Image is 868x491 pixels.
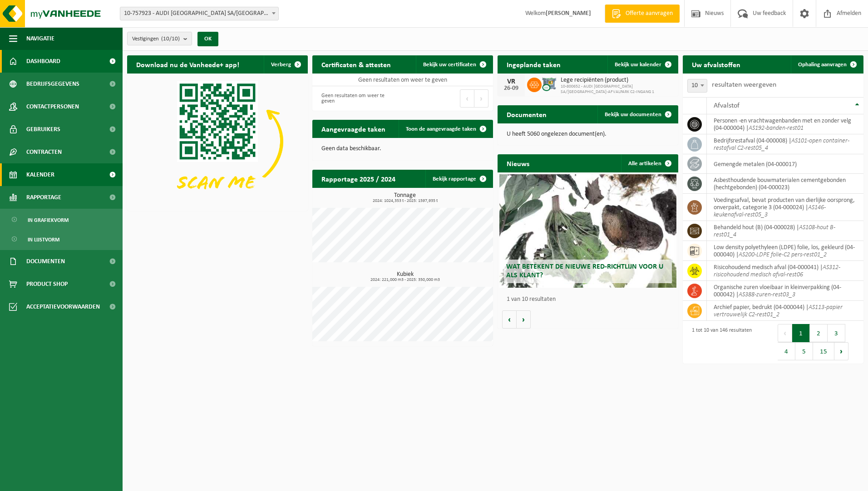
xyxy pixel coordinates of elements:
strong: [PERSON_NAME] [546,10,591,17]
span: Vestigingen [132,32,180,46]
h2: Nieuws [498,154,538,172]
a: Alle artikelen [621,154,677,172]
span: Contactpersonen [26,95,79,118]
span: 2024: 221,000 m3 - 2025: 350,000 m3 [317,278,493,282]
span: Offerte aanvragen [623,9,675,18]
div: 26-09 [502,85,520,92]
a: In grafiekvorm [2,211,120,228]
button: 1 [792,324,810,342]
button: Vorige [502,310,517,329]
span: Ophaling aanvragen [798,62,847,68]
a: Toon de aangevraagde taken [399,120,492,138]
h2: Certificaten & attesten [312,55,400,73]
div: 1 tot 10 van 146 resultaten [687,323,752,361]
div: Geen resultaten om weer te geven [317,88,398,108]
button: 3 [828,324,845,342]
td: voedingsafval, bevat producten van dierlijke oorsprong, onverpakt, categorie 3 (04-000024) | [707,194,863,221]
span: Kalender [26,163,54,186]
span: Bedrijfsgegevens [26,73,79,95]
button: 5 [795,342,813,360]
a: Ophaling aanvragen [791,55,863,74]
span: 10-757923 - AUDI BRUSSELS SA/NV - VORST [120,7,279,20]
h2: Download nu de Vanheede+ app! [127,55,248,73]
span: 10 [688,79,707,92]
span: In lijstvorm [28,231,59,248]
h2: Rapportage 2025 / 2024 [312,170,404,187]
p: Geen data beschikbaar. [321,146,484,152]
span: 10-757923 - AUDI BRUSSELS SA/NV - VORST [120,7,278,20]
span: Contracten [26,141,62,163]
button: Previous [778,324,792,342]
img: Download de VHEPlus App [127,74,308,209]
span: Bekijk uw kalender [615,62,661,68]
span: In grafiekvorm [28,211,69,229]
a: Bekijk uw documenten [597,105,677,123]
i: AS312-risicohoudend medisch afval-rest06 [714,264,840,278]
span: Afvalstof [714,102,740,109]
i: AS108-hout B-rest01_4 [714,224,835,238]
button: OK [197,32,218,46]
h2: Uw afvalstoffen [683,55,750,73]
a: Bekijk uw certificaten [416,55,492,74]
td: low density polyethyleen (LDPE) folie, los, gekleurd (04-000040) | [707,241,863,261]
i: AS192-banden-rest01 [749,125,804,132]
button: Vestigingen(10/10) [127,32,192,45]
span: Bekijk uw documenten [605,112,661,118]
i: AS101-open container-restafval C2-rest05_4 [714,137,849,152]
a: Offerte aanvragen [605,5,680,23]
span: 10-800652 - AUDI [GEOGRAPHIC_DATA] SA/[GEOGRAPHIC_DATA]-AFVALPARK C2-INGANG 1 [561,84,674,95]
h2: Aangevraagde taken [312,120,395,137]
count: (10/10) [161,36,180,42]
button: Next [834,342,848,360]
i: AS113-papier vertrouwelijk C2-rest01_2 [714,304,843,318]
span: Verberg [271,62,291,68]
button: Volgende [517,310,531,329]
td: organische zuren vloeibaar in kleinverpakking (04-000042) | [707,281,863,301]
button: 2 [810,324,828,342]
a: In lijstvorm [2,231,120,248]
span: Documenten [26,250,65,273]
a: Bekijk rapportage [425,170,492,188]
td: personen -en vrachtwagenbanden met en zonder velg (04-000004) | [707,114,863,134]
td: behandeld hout (B) (04-000028) | [707,221,863,241]
h2: Documenten [498,105,556,123]
a: Bekijk uw kalender [607,55,677,74]
p: 1 van 10 resultaten [507,296,674,303]
div: VR [502,78,520,85]
td: archief papier, bedrukt (04-000044) | [707,301,863,321]
a: Wat betekent de nieuwe RED-richtlijn voor u als klant? [499,174,676,288]
span: Toon de aangevraagde taken [406,126,476,132]
span: Product Shop [26,273,68,295]
i: AS200-LDPE folie-C2 pers-rest01_2 [739,251,827,258]
h2: Ingeplande taken [498,55,570,73]
td: gemengde metalen (04-000017) [707,154,863,174]
span: Lege recipiënten (product) [561,77,674,84]
i: AS388-zuren-rest03_3 [739,291,795,298]
button: 4 [778,342,795,360]
h3: Tonnage [317,192,493,203]
span: Gebruikers [26,118,60,141]
span: 10 [687,79,707,93]
span: Wat betekent de nieuwe RED-richtlijn voor u als klant? [506,263,663,279]
label: resultaten weergeven [712,81,776,88]
span: Rapportage [26,186,61,209]
img: PB-AP-CU [542,76,557,92]
i: AS146-keukenafval-rest05_3 [714,204,826,218]
span: Dashboard [26,50,60,73]
button: Next [474,89,488,108]
span: Bekijk uw certificaten [423,62,476,68]
button: Verberg [264,55,307,74]
span: Navigatie [26,27,54,50]
td: risicohoudend medisch afval (04-000041) | [707,261,863,281]
td: Geen resultaten om weer te geven [312,74,493,86]
td: asbesthoudende bouwmaterialen cementgebonden (hechtgebonden) (04-000023) [707,174,863,194]
button: 15 [813,342,834,360]
p: U heeft 5060 ongelezen document(en). [507,131,669,137]
span: Acceptatievoorwaarden [26,295,100,318]
button: Previous [460,89,474,108]
h3: Kubiek [317,271,493,282]
td: bedrijfsrestafval (04-000008) | [707,134,863,154]
span: 2024: 1024,353 t - 2025: 1597,935 t [317,199,493,203]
